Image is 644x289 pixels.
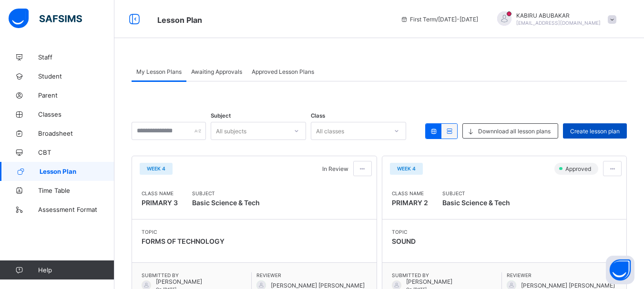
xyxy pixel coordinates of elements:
[142,237,225,245] span: FORMS OF TECHNOLOGY
[147,166,165,171] span: Week 4
[38,91,114,99] span: Parent
[156,278,202,285] span: [PERSON_NAME]
[392,237,416,245] span: SOUND
[9,9,82,29] img: safsims
[142,229,225,235] span: Topic
[142,190,178,196] span: Class Name
[142,272,251,278] span: Submitted By
[392,272,501,278] span: Submitted By
[38,130,114,137] span: Broadsheet
[392,229,416,235] span: Topic
[38,72,114,80] span: Student
[271,282,365,289] span: [PERSON_NAME] [PERSON_NAME]
[392,199,428,207] span: PRIMARY 2
[38,266,114,274] span: Help
[406,278,452,285] span: [PERSON_NAME]
[400,16,478,23] span: session/term information
[442,190,510,196] span: Subject
[38,110,114,118] span: Classes
[516,20,601,26] span: [EMAIL_ADDRESS][DOMAIN_NAME]
[38,187,114,194] span: Time Table
[488,11,621,27] div: KABIRUABUBAKAR
[516,12,601,19] span: KABIRU ABUBAKAR
[507,272,617,278] span: Reviewer
[211,112,231,119] span: Subject
[191,68,242,75] span: Awaiting Approvals
[38,53,114,61] span: Staff
[136,68,182,75] span: My Lesson Plans
[397,166,416,171] span: Week 4
[40,168,114,175] span: Lesson Plan
[142,199,178,207] span: PRIMARY 3
[252,68,314,75] span: Approved Lesson Plans
[38,206,114,213] span: Assessment Format
[216,122,246,140] div: All subjects
[564,165,594,172] span: Approved
[311,112,325,119] span: Class
[192,196,260,209] span: Basic Science & Tech
[256,272,367,278] span: Reviewer
[392,190,428,196] span: Class Name
[478,128,551,135] span: Downnload all lesson plans
[322,165,348,172] span: In Review
[442,196,510,209] span: Basic Science & Tech
[316,122,344,140] div: All classes
[38,149,114,156] span: CBT
[606,256,634,284] button: Open asap
[570,128,620,135] span: Create lesson plan
[521,282,615,289] span: [PERSON_NAME] [PERSON_NAME]
[157,15,202,25] span: Lesson Plan
[192,190,260,196] span: Subject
